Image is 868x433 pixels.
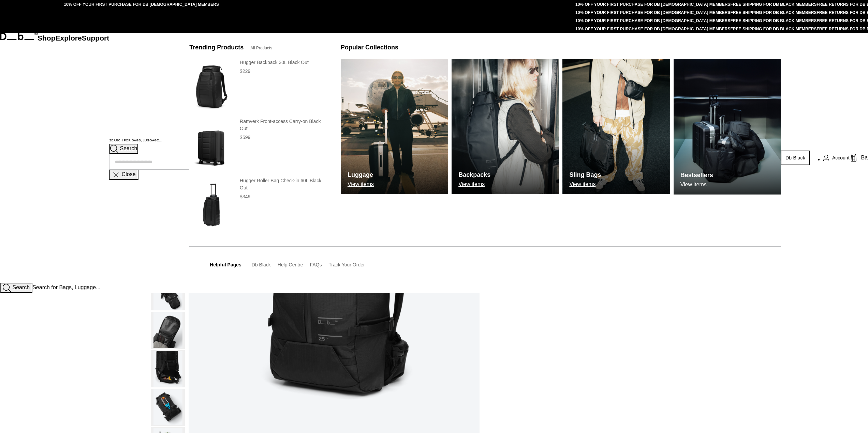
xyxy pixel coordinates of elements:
[38,34,56,42] a: Shop
[64,2,219,7] a: 10% OFF YOUR FIRST PURCHASE FOR DB [DEMOGRAPHIC_DATA] MEMBERS
[781,151,810,165] a: Db Black
[240,177,327,191] h3: Hugger Roller Bag Check-in 60L Black Out
[189,177,233,233] img: Hugger Roller Bag Check-in 60L Black Out
[189,43,244,52] h3: Trending Products
[210,261,241,268] h3: Helpful Pages
[278,262,303,267] a: Help Centre
[341,59,448,194] img: Db
[240,59,327,66] h3: Hugger Backpack 30L Black Out
[240,118,327,132] h3: Ramverk Front-access Carry-on Black Out
[348,170,374,180] h3: Luggage
[730,27,816,31] a: FREE SHIPPING FOR DB BLACK MEMBERS
[329,262,365,267] a: Track Your Order
[153,351,182,387] img: Snow Pro Backpack 25L Black Out
[341,43,398,52] h3: Popular Collections
[674,59,781,195] img: Db
[832,154,850,161] span: Account
[189,118,327,173] a: Ramverk Front-access Carry-on Black Out Ramverk Front-access Carry-on Black Out $599
[575,18,730,23] a: 10% OFF YOUR FIRST PURCHASE FOR DB [DEMOGRAPHIC_DATA] MEMBERS
[562,59,670,194] a: Db Sling Bags View items
[120,145,137,151] span: Search
[569,170,601,180] h3: Sling Bags
[310,262,322,267] a: FAQs
[189,177,327,233] a: Hugger Roller Bag Check-in 60L Black Out Hugger Roller Bag Check-in 60L Black Out $349
[575,10,730,15] a: 10% OFF YOUR FIRST PURCHASE FOR DB [DEMOGRAPHIC_DATA] MEMBERS
[153,312,182,348] img: Snow Pro Backpack 25L Black Out
[458,181,490,187] p: View items
[452,59,559,194] img: Db
[569,181,601,187] p: View items
[82,34,109,42] a: Support
[109,138,162,143] label: Search for Bags, Luggage...
[730,18,816,23] a: FREE SHIPPING FOR DB BLACK MEMBERS
[240,68,250,74] span: $229
[823,154,850,162] a: Account
[153,389,182,425] img: Snow Pro Backpack 25L Black Out
[341,59,448,194] a: Db Luggage View items
[12,284,30,290] span: Search
[109,170,138,180] button: Close
[151,350,185,387] button: Snow Pro Backpack 25L Black Out
[122,171,136,177] span: Close
[252,262,271,267] a: Db Black
[680,171,713,180] h3: Bestsellers
[189,59,327,114] a: Hugger Backpack 30L Black Out Hugger Backpack 30L Black Out $229
[189,59,233,114] img: Hugger Backpack 30L Black Out
[730,2,816,7] a: FREE SHIPPING FOR DB BLACK MEMBERS
[151,389,185,426] button: Snow Pro Backpack 25L Black Out
[674,59,781,195] a: Db Bestsellers View items
[240,194,250,199] span: $349
[458,170,490,180] h3: Backpacks
[452,59,559,194] a: Db Backpacks View items
[348,181,374,187] p: View items
[575,27,730,31] a: 10% OFF YOUR FIRST PURCHASE FOR DB [DEMOGRAPHIC_DATA] MEMBERS
[189,118,233,173] img: Ramverk Front-access Carry-on Black Out
[38,33,109,283] nav: Main Navigation
[240,135,250,140] span: $599
[250,45,272,51] a: All Products
[151,312,185,349] button: Snow Pro Backpack 25L Black Out
[680,182,713,188] p: View items
[562,59,670,194] img: Db
[730,10,816,15] a: FREE SHIPPING FOR DB BLACK MEMBERS
[575,2,730,7] a: 10% OFF YOUR FIRST PURCHASE FOR DB [DEMOGRAPHIC_DATA] MEMBERS
[109,144,138,154] button: Search
[56,34,82,42] a: Explore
